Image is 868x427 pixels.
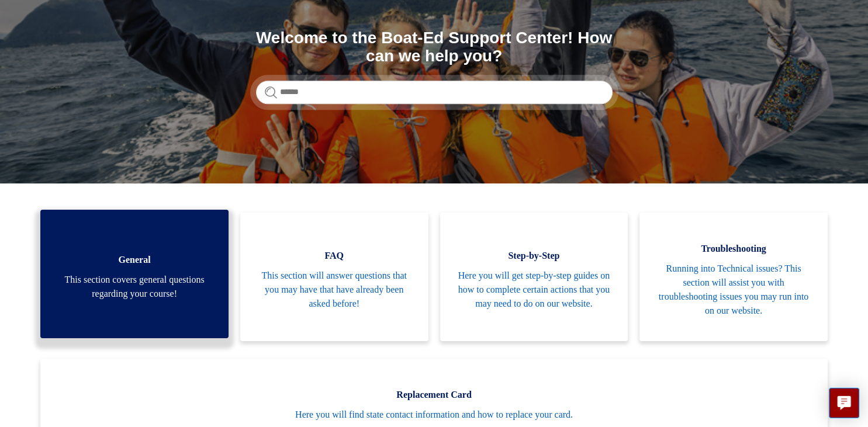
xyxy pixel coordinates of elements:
[58,273,211,301] span: This section covers general questions regarding your course!
[256,81,613,104] input: Search
[258,269,411,311] span: This section will answer questions that you may have that have already been asked before!
[58,388,810,402] span: Replacement Card
[458,269,611,311] span: Here you will get step-by-step guides on how to complete certain actions that you may need to do ...
[657,262,810,318] span: Running into Technical issues? This section will assist you with troubleshooting issues you may r...
[240,213,428,341] a: FAQ This section will answer questions that you may have that have already been asked before!
[58,408,810,422] span: Here you will find state contact information and how to replace your card.
[256,29,613,65] h1: Welcome to the Boat-Ed Support Center! How can we help you?
[258,249,411,263] span: FAQ
[639,213,828,341] a: Troubleshooting Running into Technical issues? This section will assist you with troubleshooting ...
[458,249,611,263] span: Step-by-Step
[829,388,859,418] button: Live chat
[58,253,211,267] span: General
[40,210,229,338] a: General This section covers general questions regarding your course!
[657,242,810,256] span: Troubleshooting
[440,213,628,341] a: Step-by-Step Here you will get step-by-step guides on how to complete certain actions that you ma...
